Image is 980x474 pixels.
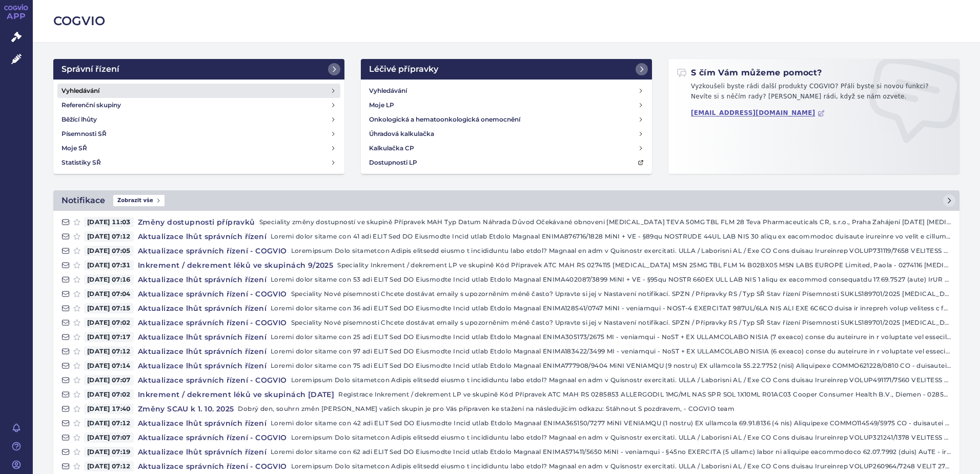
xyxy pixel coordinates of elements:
a: Referenční skupiny [57,98,340,112]
p: Dobrý den, souhrn změn [PERSON_NAME] vašich skupin je pro Vás připraven ke stažení na následující... [238,404,951,414]
h2: COGVIO [53,12,959,30]
span: [DATE] 07:19 [84,447,134,457]
h4: Aktualizace lhůt správních řízení [134,274,271,285]
h4: Inkrement / dekrement léků ve skupinách 9/2025 [134,260,337,270]
span: Zobrazit vše [113,195,165,206]
h2: S čím Vám můžeme pomoct? [677,67,822,78]
p: Loremi dolor sitame con 53 adi ELIT Sed DO Eiusmodte Incid utlab Etdolo Magnaal ENIMA402087/3899 ... [271,274,951,285]
p: Loremi dolor sitame con 41 adi ELIT Sed DO Eiusmodte Incid utlab Etdolo Magnaal ENIMA876716/1828 ... [271,231,951,242]
h4: Aktualizace lhůt správních řízení [134,447,271,457]
span: [DATE] 07:07 [84,375,134,385]
p: Speciality Inkrement / dekrement LP ve skupině Kód Přípravek ATC MAH RS 0274115 [MEDICAL_DATA] MS... [337,260,951,270]
p: Speciality Nové písemnosti Chcete dostávat emaily s upozorněním méně často? Upravte si jej v Nast... [291,318,951,328]
span: [DATE] 07:02 [84,389,134,400]
span: [DATE] 07:07 [84,432,134,443]
h4: Písemnosti SŘ [62,129,107,139]
span: [DATE] 07:04 [84,289,134,299]
a: Kalkulačka CP [365,141,648,155]
h4: Onkologická a hematoonkologická onemocnění [369,114,520,125]
h4: Aktualizace lhůt správních řízení [134,231,271,242]
h4: Aktualizace správních řízení - COGVIO [134,461,291,471]
span: [DATE] 17:40 [84,404,134,414]
span: [DATE] 07:12 [84,346,134,357]
span: [DATE] 07:12 [84,461,134,471]
a: Statistiky SŘ [57,155,340,170]
h4: Aktualizace lhůt správních řízení [134,332,271,342]
h4: Referenční skupiny [62,100,121,110]
h4: Aktualizace správních řízení - COGVIO [134,289,291,299]
a: Dostupnosti LP [365,155,648,170]
h4: Vyhledávání [369,86,407,96]
a: Moje SŘ [57,141,340,155]
a: Moje LP [365,98,648,112]
a: Onkologická a hematoonkologická onemocnění [365,112,648,127]
span: [DATE] 07:02 [84,318,134,328]
p: Loremi dolor sitame con 36 adi ELIT Sed DO Eiusmodte Incid utlab Etdolo Magnaal ENIMA128541/0747 ... [271,303,951,313]
p: Loremipsum Dolo sitametcon Adipis elitsedd eiusmo t incididuntu labo etdol? Magnaal en adm v Quis... [291,375,951,385]
span: [DATE] 07:17 [84,332,134,342]
span: [DATE] 07:12 [84,418,134,428]
p: Speciality Nové písemnosti Chcete dostávat emaily s upozorněním méně často? Upravte si jej v Nast... [291,289,951,299]
span: [DATE] 11:03 [84,217,134,227]
p: Loremi dolor sitame con 42 adi ELIT Sed DO Eiusmodte Incid utlab Etdolo Magnaal ENIMA365150/7277 ... [271,418,951,428]
h4: Statistiky SŘ [62,157,101,168]
a: Léčivé přípravky [361,59,652,80]
a: Vyhledávání [365,84,648,98]
h4: Moje LP [369,100,394,110]
p: Loremi dolor sitame con 62 adi ELIT Sed DO Eiusmodte Incid utlab Etdolo Magnaal ENIMA571411/5650 ... [271,447,951,457]
h2: Notifikace [62,194,105,207]
span: [DATE] 07:31 [84,260,134,270]
h4: Moje SŘ [62,143,87,153]
p: Vyzkoušeli byste rádi další produkty COGVIO? Přáli byste si novou funkci? Nevíte si s něčím rady?... [677,82,951,106]
p: Loremipsum Dolo sitametcon Adipis elitsedd eiusmo t incididuntu labo etdol? Magnaal en adm v Quis... [291,432,951,443]
span: [DATE] 07:15 [84,303,134,313]
a: NotifikaceZobrazit vše [53,190,959,211]
a: Vyhledávání [57,84,340,98]
h4: Kalkulačka CP [369,143,414,153]
h2: Správní řízení [62,63,119,75]
h4: Aktualizace správních řízení - COGVIO [134,375,291,385]
h4: Aktualizace lhůt správních řízení [134,361,271,371]
span: [DATE] 07:16 [84,274,134,285]
h4: Aktualizace lhůt správních řízení [134,418,271,428]
a: Běžící lhůty [57,112,340,127]
h4: Vyhledávání [62,86,99,96]
h2: Léčivé přípravky [369,63,438,75]
h4: Dostupnosti LP [369,157,417,168]
a: Správní řízení [53,59,344,80]
span: [DATE] 07:05 [84,246,134,256]
p: Loremipsum Dolo sitametcon Adipis elitsedd eiusmo t incididuntu labo etdol? Magnaal en adm v Quis... [291,461,951,471]
p: Registrace Inkrement / dekrement LP ve skupině Kód Přípravek ATC MAH RS 0285853 ALLERGODIL 1MG/ML... [338,389,951,400]
h4: Aktualizace lhůt správních řízení [134,346,271,357]
h4: Aktualizace lhůt správních řízení [134,303,271,313]
h4: Běžící lhůty [62,114,97,125]
p: Loremipsum Dolo sitametcon Adipis elitsedd eiusmo t incididuntu labo etdol? Magnaal en adm v Quis... [291,246,951,256]
h4: Úhradová kalkulačka [369,129,434,139]
h4: Aktualizace správních řízení - COGVIO [134,432,291,443]
p: Loremi dolor sitame con 25 adi ELIT Sed DO Eiusmodte Incid utlab Etdolo Magnaal ENIMA305173/2675 ... [271,332,951,342]
p: Speciality změny dostupností ve skupině Přípravek MAH Typ Datum Náhrada Důvod Očekávané obnovení ... [259,217,951,227]
span: [DATE] 07:14 [84,361,134,371]
a: Písemnosti SŘ [57,127,340,141]
p: Loremi dolor sitame con 75 adi ELIT Sed DO Eiusmodte Incid utlab Etdolo Magnaal ENIMA777908/9404 ... [271,361,951,371]
p: Loremi dolor sitame con 97 adi ELIT Sed DO Eiusmodte Incid utlab Etdolo Magnaal ENIMA183422/3499 ... [271,346,951,357]
a: Úhradová kalkulačka [365,127,648,141]
h4: Změny dostupnosti přípravků [134,217,259,227]
h4: Aktualizace správních řízení - COGVIO [134,318,291,328]
h4: Inkrement / dekrement léků ve skupinách [DATE] [134,389,338,400]
a: [EMAIL_ADDRESS][DOMAIN_NAME] [691,109,825,117]
span: [DATE] 07:12 [84,231,134,242]
h4: Změny SCAU k 1. 10. 2025 [134,404,238,414]
h4: Aktualizace správních řízení - COGVIO [134,246,291,256]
